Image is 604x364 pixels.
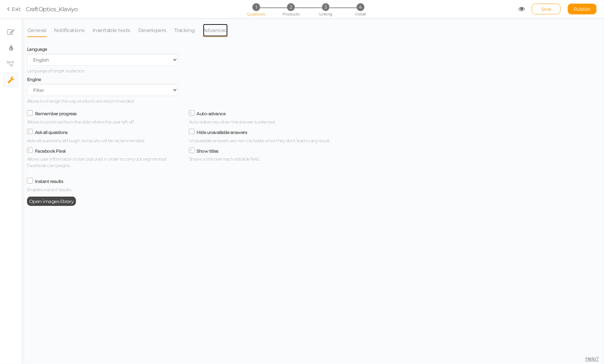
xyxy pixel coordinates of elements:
[27,98,134,104] span: Allows to change the way products are recommended.
[319,12,332,17] span: Linking
[189,119,275,125] span: Auto-advances when the answer is selected.
[35,130,68,135] label: Ask all questions
[27,23,47,37] a: General
[7,5,21,13] a: Exit
[27,138,145,143] span: Asks all questions although no results will be recommended.
[574,6,591,12] span: Publish
[174,23,195,37] a: Tracking
[355,12,366,17] span: Install
[541,6,552,12] span: Save
[189,138,330,143] span: Unavailable answers are non-clickable, since they don’t lead to any result.
[252,3,260,11] span: 1
[27,156,166,168] span: Allows user information to be captured in order to carry out segmented Facebook campaigns.
[532,4,561,14] div: Save
[35,148,66,154] label: Facebook Pixel
[309,3,343,11] li: 3 Linking
[283,12,299,17] span: Products
[322,3,330,11] span: 3
[247,12,266,17] span: Questions
[35,111,77,116] label: Remember progress
[189,156,260,162] span: Shows a title over each editable field.
[27,119,134,125] span: Allows to continue from the slide where the user left off.
[197,111,226,116] label: Auto-advance
[344,3,377,11] li: 4 Install
[274,3,308,11] li: 2 Products
[27,77,41,82] span: Engine
[239,3,273,11] li: 1 Questions
[26,5,78,13] div: CraftOptics_Klaviyo
[29,198,74,204] span: Open images library
[27,46,47,52] span: Language
[27,68,85,73] span: Language of target audience.
[586,356,599,362] span: Help?
[92,23,131,37] a: Insertable texts
[197,148,219,154] label: Show titles
[35,179,63,184] label: Instant results
[54,23,85,37] a: Notifications
[357,3,364,11] span: 4
[138,23,167,37] a: Developers
[27,187,72,193] small: Enables instant results
[203,23,228,37] a: Advanced
[287,3,295,11] span: 2
[197,130,247,135] label: Hide unavailable answers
